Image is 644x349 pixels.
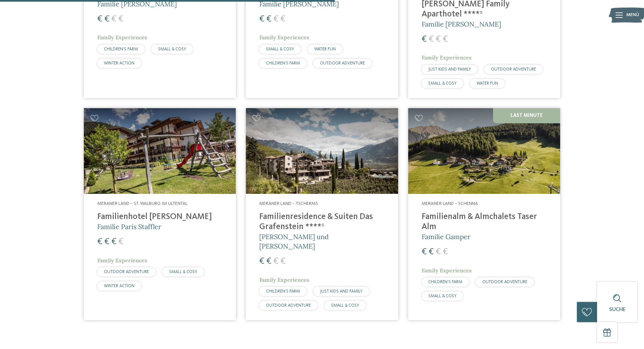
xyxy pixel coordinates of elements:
[97,257,147,264] span: Family Experiences
[422,54,472,61] span: Family Experiences
[97,34,147,41] span: Family Experiences
[111,237,116,246] span: €
[104,270,149,274] span: OUTDOOR ADVENTURE
[104,237,109,246] span: €
[422,201,478,206] span: Meraner Land – Schenna
[422,20,501,28] span: Familie [PERSON_NAME]
[84,108,236,194] img: Familienhotels gesucht? Hier findet ihr die besten!
[104,61,135,66] span: WINTER ACTION
[97,237,102,246] span: €
[169,270,197,274] span: SMALL & COSY
[97,212,222,222] h4: Familienhotel [PERSON_NAME]
[436,35,441,44] span: €
[266,289,300,294] span: CHILDREN’S FARM
[477,81,498,86] span: WATER FUN
[97,201,187,206] span: Meraner Land – St. Walburg im Ultental
[408,108,560,320] a: Familienhotels gesucht? Hier findet ihr die besten! Last Minute Meraner Land – Schenna Familienal...
[266,257,271,266] span: €
[280,257,285,266] span: €
[422,232,471,241] span: Familie Gamper
[436,248,441,256] span: €
[266,47,294,51] span: SMALL & COSY
[104,15,109,24] span: €
[428,294,457,298] span: SMALL & COSY
[428,67,471,72] span: JUST KIDS AND FAMILY
[266,61,300,66] span: CHILDREN’S FARM
[104,284,135,288] span: WINTER ACTION
[443,35,448,44] span: €
[280,15,285,24] span: €
[259,276,309,283] span: Family Experiences
[273,15,278,24] span: €
[97,222,161,231] span: Familie Paris Staffler
[422,212,547,232] h4: Familienalm & Almchalets Taser Alm
[246,108,398,320] a: Familienhotels gesucht? Hier findet ihr die besten! Meraner Land – Tscherms Familienresidence & S...
[118,15,123,24] span: €
[111,15,116,24] span: €
[314,47,336,51] span: WATER FUN
[118,237,123,246] span: €
[259,15,264,24] span: €
[491,67,536,72] span: OUTDOOR ADVENTURE
[429,35,434,44] span: €
[266,15,271,24] span: €
[422,248,427,256] span: €
[158,47,186,51] span: SMALL & COSY
[259,34,309,41] span: Family Experiences
[97,15,102,24] span: €
[246,108,398,194] img: Familienhotels gesucht? Hier findet ihr die besten!
[104,47,138,51] span: CHILDREN’S FARM
[428,280,462,284] span: CHILDREN’S FARM
[84,108,236,320] a: Familienhotels gesucht? Hier findet ihr die besten! Meraner Land – St. Walburg im Ultental Famili...
[320,61,365,66] span: OUTDOOR ADVENTURE
[259,212,384,232] h4: Familienresidence & Suiten Das Grafenstein ****ˢ
[408,108,560,194] img: Familienhotels gesucht? Hier findet ihr die besten!
[331,303,359,308] span: SMALL & COSY
[482,280,527,284] span: OUTDOOR ADVENTURE
[259,232,329,250] span: [PERSON_NAME] und [PERSON_NAME]
[422,267,472,274] span: Family Experiences
[266,303,311,308] span: OUTDOOR ADVENTURE
[259,201,318,206] span: Meraner Land – Tscherms
[609,307,626,312] span: Suche
[429,248,434,256] span: €
[428,81,457,86] span: SMALL & COSY
[422,35,427,44] span: €
[443,248,448,256] span: €
[259,257,264,266] span: €
[273,257,278,266] span: €
[320,289,363,294] span: JUST KIDS AND FAMILY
